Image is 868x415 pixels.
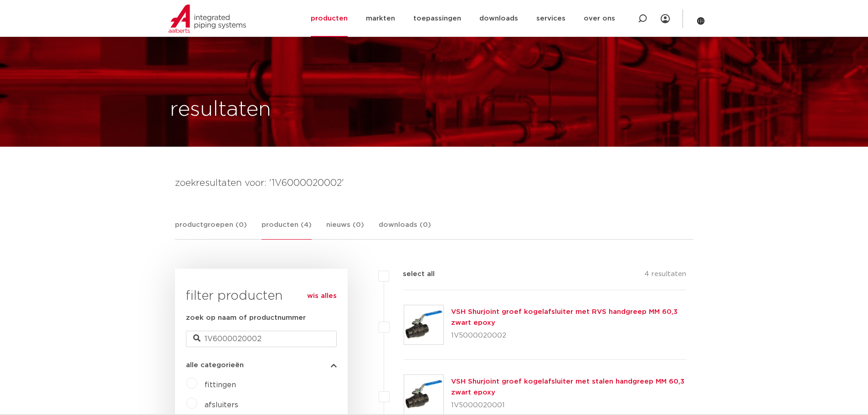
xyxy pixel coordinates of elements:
p: 1V5000020002 [451,328,687,343]
input: zoeken [186,331,337,347]
p: 4 resultaten [644,269,686,283]
img: Thumbnail for VSH Shurjoint groef kogelafsluiter met stalen handgreep MM 60,3 zwart epoxy [404,375,443,414]
img: Thumbnail for VSH Shurjoint groef kogelafsluiter met RVS handgreep MM 60,3 zwart epoxy [404,305,443,344]
a: downloads (0) [379,220,431,239]
h3: filter producten [186,287,337,305]
h1: resultaten [170,95,271,124]
a: wis alles [307,291,337,302]
label: select all [389,269,435,280]
a: VSH Shurjoint groef kogelafsluiter met stalen handgreep MM 60,3 zwart epoxy [451,378,684,396]
button: alle categorieën [186,362,337,369]
span: alle categorieën [186,362,244,369]
a: nieuws (0) [326,220,364,239]
a: productgroepen (0) [175,220,247,239]
p: 1V5000020001 [451,398,687,413]
label: zoek op naam of productnummer [186,313,306,323]
a: fittingen [205,381,236,389]
h4: zoekresultaten voor: '1V6000020002' [175,176,693,190]
a: producten (4) [262,220,312,240]
a: afsluiters [205,401,238,409]
a: VSH Shurjoint groef kogelafsluiter met RVS handgreep MM 60,3 zwart epoxy [451,308,678,326]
